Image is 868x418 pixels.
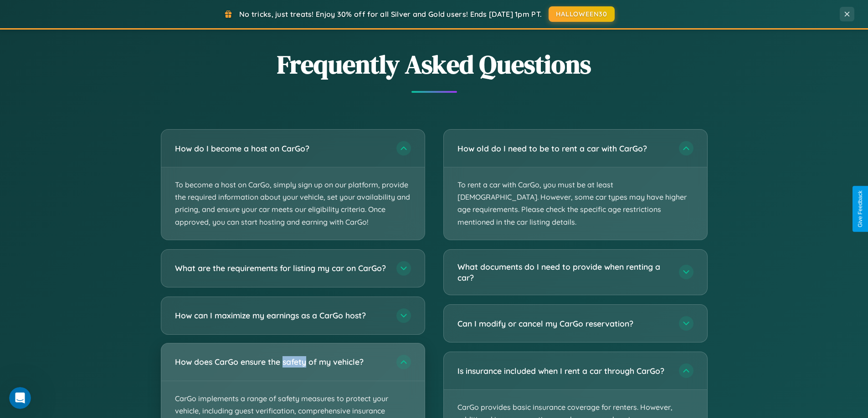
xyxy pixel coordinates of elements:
[175,262,387,274] h3: What are the requirements for listing my car on CarGo?
[239,10,542,19] span: No tricks, just treats! Enjoy 30% off for all Silver and Gold users! Ends [DATE] 1pm PT.
[457,318,670,329] h3: Can I modify or cancel my CarGo reservation?
[549,6,615,22] button: HALLOWEEN30
[161,167,425,240] p: To become a host on CarGo, simply sign up on our platform, provide the required information about...
[857,191,863,227] div: Give Feedback
[457,143,670,154] h3: How old do I need to be to rent a car with CarGo?
[444,167,707,240] p: To rent a car with CarGo, you must be at least [DEMOGRAPHIC_DATA]. However, some car types may ha...
[175,356,387,368] h3: How does CarGo ensure the safety of my vehicle?
[457,261,670,283] h3: What documents do I need to provide when renting a car?
[9,387,31,409] iframe: Intercom live chat
[457,365,670,377] h3: Is insurance included when I rent a car through CarGo?
[175,143,387,154] h3: How do I become a host on CarGo?
[161,47,708,82] h2: Frequently Asked Questions
[175,310,387,321] h3: How can I maximize my earnings as a CarGo host?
